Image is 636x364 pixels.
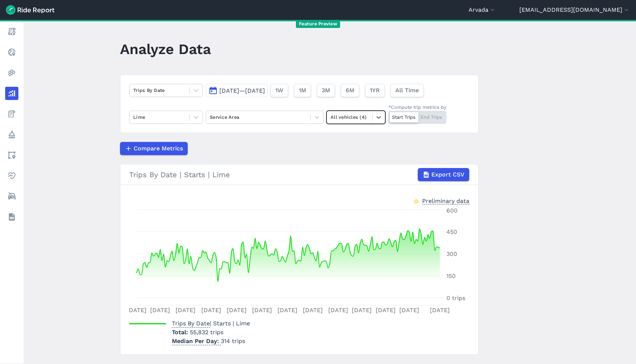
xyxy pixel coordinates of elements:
[5,46,18,59] a: Realtime
[388,104,446,111] div: *Compute trip metrics by
[446,207,457,214] tspan: 600
[395,86,419,95] span: All Time
[5,87,18,100] a: Analyze
[5,66,18,79] a: Heatmaps
[352,307,372,314] tspan: [DATE]
[399,307,419,314] tspan: [DATE]
[252,307,272,314] tspan: [DATE]
[6,5,54,15] img: Ride Report
[206,84,268,97] button: [DATE]—[DATE]
[446,295,465,301] tspan: 0 trips
[376,307,396,314] tspan: [DATE]
[172,320,250,327] span: | Starts | Lime
[5,169,18,182] a: Health
[172,337,250,346] p: 314 trips
[172,329,190,336] span: Total
[446,228,457,235] tspan: 450
[469,6,496,14] button: Arvada
[120,39,211,59] h1: Analyze Data
[299,86,306,95] span: 1M
[431,170,464,179] span: Export CSV
[127,307,146,314] tspan: [DATE]
[150,307,170,314] tspan: [DATE]
[201,307,221,314] tspan: [DATE]
[446,272,456,279] tspan: 150
[341,84,359,97] button: 6M
[317,84,335,97] button: 3M
[446,250,457,257] tspan: 300
[5,107,18,121] a: Fees
[5,128,18,141] a: Policy
[322,86,330,95] span: 3M
[422,197,469,204] div: Preliminary data
[271,84,288,97] button: 1W
[278,307,297,314] tspan: [DATE]
[5,190,18,203] a: ModeShift
[430,307,450,314] tspan: [DATE]
[227,307,247,314] tspan: [DATE]
[391,84,424,97] button: All Time
[5,25,18,38] a: Report
[120,142,188,155] button: Compare Metrics
[418,168,469,181] button: Export CSV
[370,86,380,95] span: 1YR
[519,6,630,14] button: [EMAIL_ADDRESS][DOMAIN_NAME]
[294,84,311,97] button: 1M
[172,318,210,328] span: Trips By Date
[176,307,195,314] tspan: [DATE]
[275,86,283,95] span: 1W
[303,307,323,314] tspan: [DATE]
[5,149,18,162] a: Areas
[129,168,469,181] div: Trips By Date | Starts | Lime
[190,329,223,336] span: 55,832 trips
[365,84,385,97] button: 1YR
[134,144,183,153] span: Compare Metrics
[296,20,340,28] span: Feature Preview
[346,86,354,95] span: 6M
[219,87,265,94] span: [DATE]—[DATE]
[172,335,221,345] span: Median Per Day
[328,307,348,314] tspan: [DATE]
[5,210,18,224] a: Datasets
